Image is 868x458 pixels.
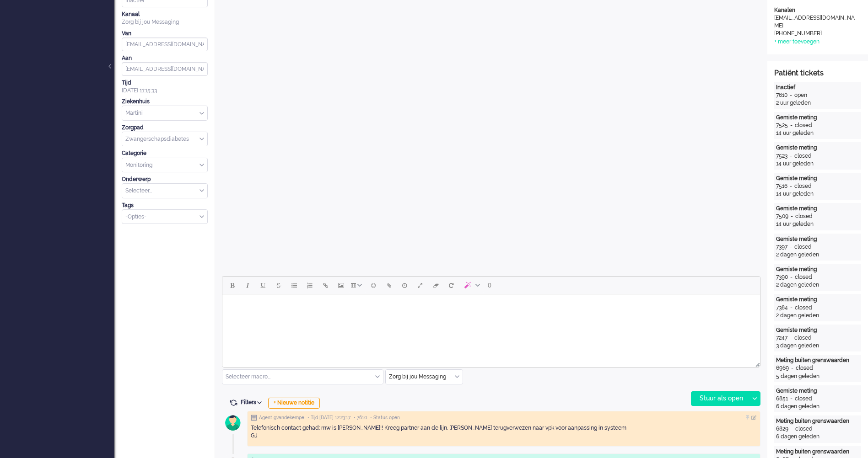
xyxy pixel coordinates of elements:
div: Select Tags [122,209,208,224]
div: closed [795,122,812,129]
div: 14 uur geleden [776,220,859,228]
div: Telefonisch contact gehad: mw is [PERSON_NAME]!! Kreeg partner aan de lijn. [PERSON_NAME] terugve... [251,424,757,440]
div: - [788,122,795,129]
div: closed [795,213,813,220]
div: - [788,213,795,220]
button: Clear formatting [428,277,443,293]
div: Inactief [776,84,859,91]
div: - [787,182,794,190]
img: avatar [221,411,244,434]
div: 6 dagen geleden [776,403,859,410]
div: - [788,304,795,312]
div: [EMAIL_ADDRESS][DOMAIN_NAME] [774,14,857,30]
div: Gemiste meting [776,387,859,395]
button: AI [459,277,484,293]
div: Kanalen [774,6,861,14]
div: 7523 [776,152,787,160]
div: Kanaal [122,11,208,18]
span: • Tijd [DATE] 12:23:17 [307,415,350,421]
button: Insert/edit link [318,277,333,293]
button: Bullet list [286,277,302,293]
div: Zorg bij jou Messaging [122,18,208,26]
span: Filters [241,399,265,405]
button: 0 [484,277,496,293]
div: 7516 [776,182,787,190]
button: Table [349,277,366,293]
div: 2 uur geleden [776,99,859,107]
div: Meting buiten grenswaarden [776,357,859,364]
div: 6829 [776,425,788,433]
div: Gemiste meting [776,326,859,334]
div: Aan [122,54,208,62]
img: ic_note_grey.svg [251,415,257,421]
button: Strikethrough [271,277,286,293]
div: Zorgpad [122,124,208,132]
div: 6851 [776,395,788,403]
div: Gemiste meting [776,296,859,304]
span: 0 [488,282,491,289]
div: closed [795,425,813,433]
div: 7610 [776,91,787,99]
div: Tijd [122,79,208,87]
div: Gemiste meting [776,266,859,273]
div: 7525 [776,122,788,129]
iframe: Rich Text Area [222,294,760,359]
div: Categorie [122,149,208,157]
button: Bold [224,277,240,293]
div: [PHONE_NUMBER] [774,30,857,37]
div: 3 dagen geleden [776,342,859,350]
button: Numbered list [302,277,318,293]
div: - [788,425,795,433]
div: 6969 [776,364,789,372]
div: Gemiste meting [776,114,859,122]
div: - [788,273,795,281]
div: Meting buiten grenswaarden [776,448,859,456]
div: 7397 [776,243,787,251]
div: closed [794,152,812,160]
div: Gemiste meting [776,144,859,152]
button: Italic [240,277,255,293]
div: Stuur als open [691,392,749,405]
div: 2 dagen geleden [776,312,859,320]
div: closed [795,304,812,312]
button: Fullscreen [412,277,428,293]
div: + meer toevoegen [774,38,819,46]
div: 7509 [776,213,788,220]
div: Patiënt tickets [774,68,861,79]
div: closed [794,243,812,251]
div: 6 dagen geleden [776,433,859,441]
div: Gemiste meting [776,205,859,213]
span: Agent gvandekempe [259,415,304,421]
div: Gemiste meting [776,235,859,243]
div: closed [794,334,812,342]
div: open [794,91,807,99]
div: 7247 [776,334,787,342]
div: 14 uur geleden [776,129,859,137]
button: Delay message [397,277,412,293]
button: Add attachment [381,277,397,293]
div: Tags [122,202,208,209]
span: • 7610 [354,415,367,421]
button: Emoticons [366,277,381,293]
div: 7390 [776,273,788,281]
div: 2 dagen geleden [776,251,859,259]
div: closed [794,182,812,190]
div: closed [795,273,812,281]
div: + Nieuwe notitie [268,398,320,409]
div: Gemiste meting [776,175,859,182]
button: Underline [255,277,271,293]
div: Onderwerp [122,176,208,183]
div: - [787,91,794,99]
div: closed [796,364,813,372]
div: [DATE] 11:15:33 [122,79,208,95]
div: - [787,152,794,160]
div: Ziekenhuis [122,98,208,106]
div: 2 dagen geleden [776,281,859,289]
div: 5 dagen geleden [776,373,859,380]
div: - [787,243,794,251]
div: closed [795,395,812,403]
div: - [789,364,796,372]
div: Meting buiten grenswaarden [776,417,859,425]
div: 7384 [776,304,788,312]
